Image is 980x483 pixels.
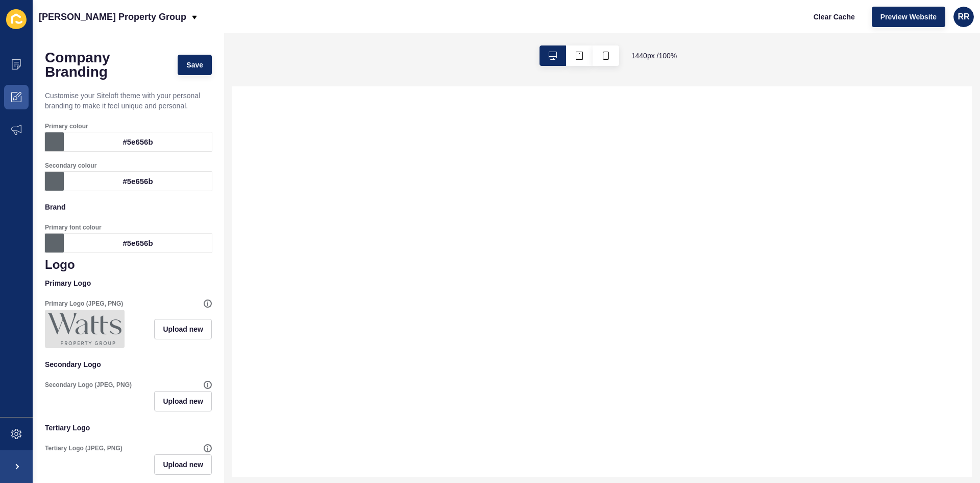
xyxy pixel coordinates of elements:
p: Tertiary Logo [45,417,212,439]
h1: Company Branding [45,51,167,79]
label: Primary colour [45,122,88,130]
div: #5e656b [64,234,212,252]
p: [PERSON_NAME] Property Group [39,4,186,30]
div: #5e656b [64,132,212,151]
button: Preview Website [872,7,945,27]
div: #5e656b [64,172,212,191]
button: Clear Cache [805,7,864,27]
span: Upload new [163,324,203,334]
p: Brand [45,196,212,218]
p: Secondary Logo [45,353,212,376]
p: Primary Logo [45,272,212,294]
button: Upload new [154,454,212,475]
img: ee6e791c7848808ce339ccd90ff0287c.png [47,312,122,346]
p: Customise your Siteloft theme with your personal branding to make it feel unique and personal. [45,84,212,117]
button: Save [178,55,212,75]
label: Primary font colour [45,223,102,232]
h1: Logo [45,258,212,272]
span: RR [958,12,969,22]
span: Upload new [163,396,203,406]
button: Upload new [154,319,212,339]
span: Save [186,60,203,70]
span: 1440 px / 100 % [631,51,677,61]
span: Upload new [163,459,203,470]
label: Secondary colour [45,162,96,170]
button: Upload new [154,391,212,411]
label: Primary Logo (JPEG, PNG) [45,300,123,308]
label: Secondary Logo (JPEG, PNG) [45,381,132,389]
span: Preview Website [880,12,937,22]
span: Clear Cache [814,12,855,22]
label: Tertiary Logo (JPEG, PNG) [45,444,122,452]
